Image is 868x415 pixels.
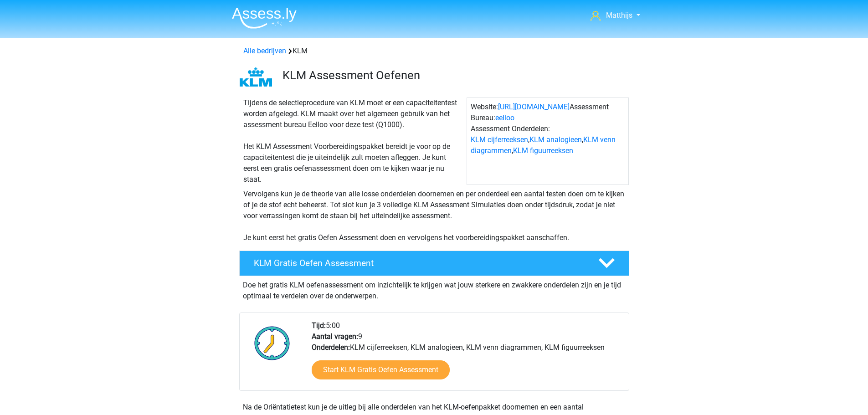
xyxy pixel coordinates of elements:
div: KLM [240,46,629,56]
a: KLM figuurreeksen [513,146,573,155]
div: Website: Assessment Bureau: Assessment Onderdelen: , , , [467,97,629,185]
div: 5:00 9 KLM cijferreeksen, KLM analogieen, KLM venn diagrammen, KLM figuurreeksen [305,320,628,390]
a: KLM cijferreeksen [471,135,528,144]
a: Start KLM Gratis Oefen Assessment [312,360,450,379]
a: KLM Gratis Oefen Assessment [236,251,633,276]
span: Matthijs [606,11,632,20]
div: Doe het gratis KLM oefenassessment om inzichtelijk te krijgen wat jouw sterkere en zwakkere onder... [239,276,629,302]
div: Vervolgens kun je de theorie van alle losse onderdelen doornemen en per onderdeel een aantal test... [240,189,629,243]
h4: KLM Gratis Oefen Assessment [254,258,584,268]
a: Matthijs [587,10,643,21]
a: Alle bedrijven [243,46,286,55]
a: KLM venn diagrammen [471,135,616,155]
img: Assessly [232,7,297,29]
b: Tijd: [312,321,326,330]
a: [URL][DOMAIN_NAME] [498,102,570,111]
b: Onderdelen: [312,343,350,352]
div: Tijdens de selectieprocedure van KLM moet er een capaciteitentest worden afgelegd. KLM maakt over... [240,97,467,185]
b: Aantal vragen: [312,332,358,341]
a: KLM analogieen [529,135,582,144]
h3: KLM Assessment Oefenen [282,68,622,82]
img: Klok [249,320,295,366]
a: eelloo [495,113,514,122]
